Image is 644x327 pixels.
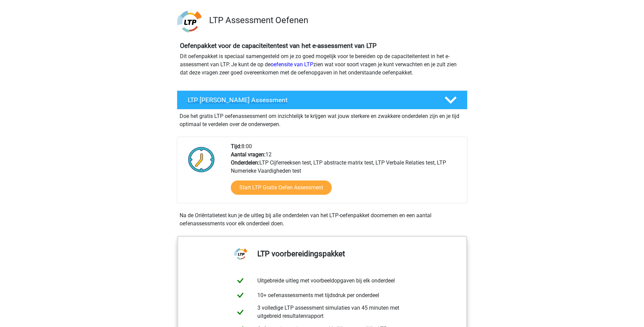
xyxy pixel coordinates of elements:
[226,142,467,203] div: 8:00 12 LTP Cijferreeksen test, LTP abstracte matrix test, LTP Verbale Relaties test, LTP Numerie...
[180,42,376,50] b: Oefenpakket voor de capaciteitentest van het e-assessment van LTP
[188,96,434,104] h4: LTP [PERSON_NAME] Assessment
[209,15,462,25] h3: LTP Assessment Oefenen
[184,142,219,176] img: Klok
[231,159,259,166] b: Onderdelen:
[231,180,332,195] a: Start LTP Gratis Oefen Assessment
[177,10,201,34] img: ltp.png
[231,143,241,150] b: Tijd:
[180,52,464,77] p: Dit oefenpakket is speciaal samengesteld om je zo goed mogelijk voor te bereiden op de capaciteit...
[271,61,313,68] a: oefensite van LTP
[231,151,265,158] b: Aantal vragen:
[174,90,470,109] a: LTP [PERSON_NAME] Assessment
[177,109,467,128] div: Doe het gratis LTP oefenassessment om inzichtelijk te krijgen wat jouw sterkere en zwakkere onder...
[177,211,467,228] div: Na de Oriëntatietest kun je de uitleg bij alle onderdelen van het LTP-oefenpakket doornemen en ee...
